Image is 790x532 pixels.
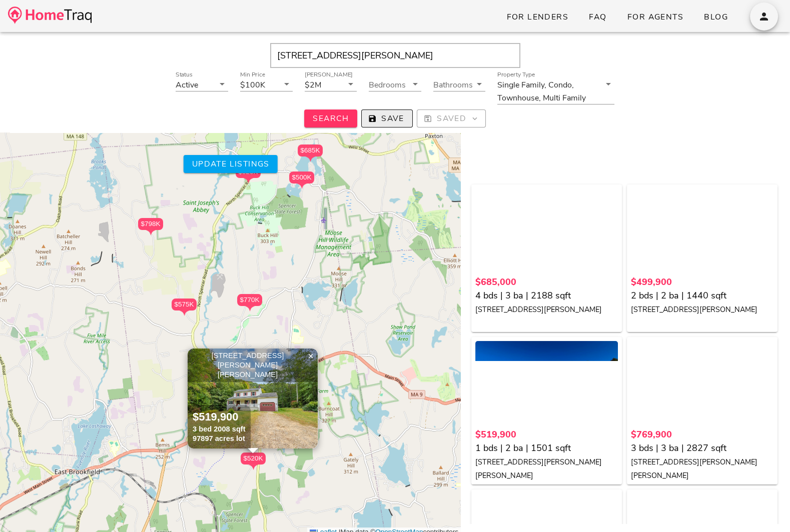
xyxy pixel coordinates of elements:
[183,155,277,173] button: Update listings
[631,289,773,302] div: 2 bds | 2 ba | 1440 sqft
[179,310,190,316] img: triPin.png
[308,350,314,361] span: ×
[188,348,318,448] img: 1.jpg
[631,428,773,482] a: $769,900 3 bds | 3 ba | 2827 sqft [STREET_ADDRESS][PERSON_NAME][PERSON_NAME]
[289,171,314,189] div: $500K
[270,43,520,68] input: Enter Your Address, Zipcode or City & State
[631,275,773,289] div: $499,900
[497,80,546,89] div: Single Family,
[176,71,193,78] label: Status
[703,11,728,22] span: Blog
[631,457,757,480] small: [STREET_ADDRESS][PERSON_NAME][PERSON_NAME]
[303,348,318,363] a: Close popup
[475,275,618,316] a: $685,000 4 bds | 3 ba | 2188 sqft [STREET_ADDRESS][PERSON_NAME]
[305,80,321,89] div: $2M
[475,304,602,314] small: [STREET_ADDRESS][PERSON_NAME]
[588,11,607,22] span: FAQ
[506,11,568,22] span: For Lenders
[172,298,197,310] div: $575K
[243,178,254,183] img: triPin.png
[248,464,259,470] img: triPin.png
[8,6,92,24] img: desktop-logo.34a1112.png
[305,71,353,78] label: [PERSON_NAME]
[498,8,576,26] a: For Lenders
[146,230,156,235] img: triPin.png
[497,93,541,102] div: Townhouse,
[631,428,773,441] div: $769,900
[312,113,349,124] span: Search
[289,171,314,183] div: $500K
[580,8,615,26] a: FAQ
[417,109,486,127] button: Saved
[475,457,602,480] small: [STREET_ADDRESS][PERSON_NAME][PERSON_NAME]
[240,80,265,89] div: $100K
[172,298,197,316] div: $575K
[369,78,421,91] div: Bedrooms
[627,11,683,22] span: For Agents
[190,351,315,379] div: [STREET_ADDRESS][PERSON_NAME][PERSON_NAME]
[237,294,262,311] div: $770K
[548,80,574,89] div: Condo,
[619,8,691,26] a: For Agents
[543,93,586,102] div: Multi Family
[631,304,757,314] small: [STREET_ADDRESS][PERSON_NAME]
[240,71,265,78] label: Min Price
[497,78,614,104] div: Property TypeSingle Family,Condo,Townhouse,Multi Family
[305,156,316,162] img: triPin.png
[475,289,618,302] div: 4 bds | 3 ba | 2188 sqft
[193,434,246,443] div: 97897 acres lot
[631,275,773,316] a: $499,900 2 bds | 2 ba | 1440 sqft [STREET_ADDRESS][PERSON_NAME]
[138,218,163,230] div: $798K
[176,78,228,91] div: StatusActive
[695,8,736,26] a: Blog
[237,294,262,306] div: $770K
[475,428,618,482] a: $519,900 1 bds | 2 ba | 1501 sqft [STREET_ADDRESS][PERSON_NAME][PERSON_NAME]
[297,183,307,189] img: triPin.png
[236,166,261,183] div: $520K
[475,275,618,289] div: $685,000
[631,441,773,455] div: 3 bds | 3 ba | 2827 sqft
[740,484,790,532] iframe: Chat Widget
[241,452,266,470] div: $520K
[497,71,535,78] label: Property Type
[241,452,266,464] div: $520K
[193,410,246,424] div: $519,900
[305,78,357,91] div: [PERSON_NAME]$2M
[304,109,357,127] button: Search
[475,428,618,441] div: $519,900
[361,109,413,127] button: Save
[433,78,486,91] div: Bathrooms
[193,424,246,434] div: 3 bed 2008 sqft
[191,158,269,169] span: Update listings
[176,80,198,89] div: Active
[188,348,318,448] a: [STREET_ADDRESS][PERSON_NAME][PERSON_NAME] $519,900 3 bed 2008 sqft 97897 acres lot
[298,144,323,156] div: $685K
[138,218,163,235] div: $798K
[370,113,404,124] span: Save
[298,144,323,162] div: $685K
[245,306,255,311] img: triPin.png
[475,441,618,455] div: 1 bds | 2 ba | 1501 sqft
[425,113,477,124] span: Saved
[240,78,293,91] div: Min Price$100K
